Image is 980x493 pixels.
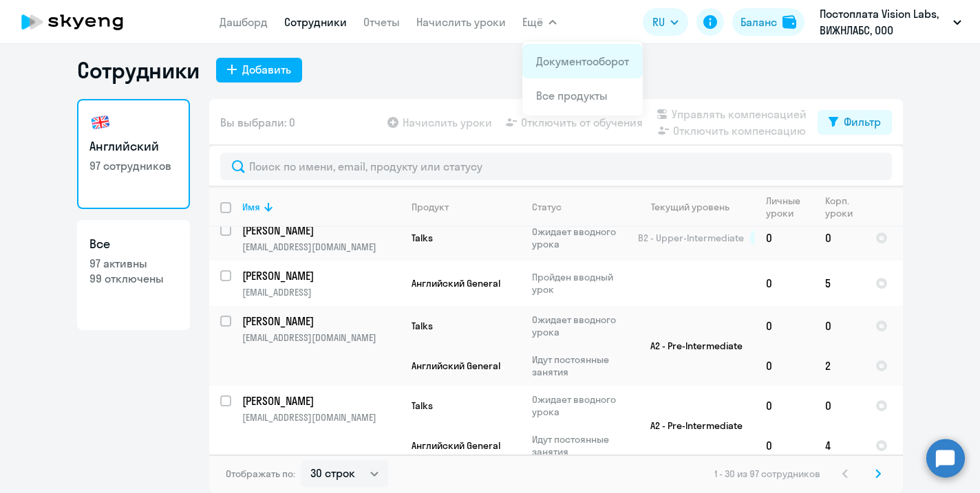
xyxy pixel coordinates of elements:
div: Корп. уроки [825,195,864,219]
a: Отчеты [363,15,400,29]
div: Текущий уровень [651,201,729,213]
p: Идут постоянные занятия [532,433,626,458]
a: Документооборот [536,54,629,68]
div: Баланс [741,14,777,30]
span: Talks [412,232,433,244]
p: [PERSON_NAME] [242,268,398,283]
div: Текущий уровень [638,201,754,213]
span: Вы выбрали: 0 [220,114,295,131]
td: 2 [814,346,864,386]
span: B2 - Upper-Intermediate [638,232,744,244]
p: [PERSON_NAME] [242,223,398,238]
button: RU [643,8,688,36]
a: [PERSON_NAME] [242,393,400,408]
p: Идут постоянные занятия [532,353,626,378]
p: Постоплата Vision Labs, ВИЖНЛАБС, ООО [820,6,948,39]
p: Ожидает вводного урока [532,314,626,338]
td: 0 [755,346,814,386]
a: [PERSON_NAME] [242,268,400,283]
td: 0 [755,386,814,426]
input: Поиск по имени, email, продукту или статусу [220,153,892,180]
p: Ожидает вводного урока [532,226,626,250]
div: Фильтр [844,113,881,130]
td: 5 [814,261,864,306]
button: Балансbalance [732,8,805,36]
p: 99 отключены [89,271,178,286]
td: 0 [814,306,864,346]
td: 0 [755,426,814,465]
td: 0 [755,215,814,261]
button: Добавить [216,58,302,83]
span: Английский General [412,360,500,372]
td: 0 [755,261,814,306]
div: Добавить [242,61,291,78]
a: Все97 активны99 отключены [77,220,190,330]
button: Постоплата Vision Labs, ВИЖНЛАБС, ООО [813,6,968,39]
td: A2 - Pre-Intermediate [627,306,755,386]
span: Talks [412,399,433,412]
a: Все продукты [536,89,608,102]
span: Отображать по: [226,468,295,480]
h3: Английский [89,138,178,155]
a: [PERSON_NAME] [242,223,400,238]
p: [PERSON_NAME] [242,314,398,329]
a: Английский97 сотрудников [77,99,190,209]
p: [PERSON_NAME] [242,393,398,408]
img: english [89,111,111,133]
span: Английский General [412,439,500,452]
p: [EMAIL_ADDRESS][DOMAIN_NAME] [242,411,400,424]
p: Ожидает вводного урока [532,393,626,418]
td: 0 [755,306,814,346]
p: [EMAIL_ADDRESS][DOMAIN_NAME] [242,241,400,253]
p: Пройден вводный урок [532,271,626,296]
p: 97 сотрудников [89,158,178,173]
div: Имя [242,201,400,213]
a: [PERSON_NAME] [242,314,400,329]
span: RU [652,14,665,30]
div: Личные уроки [766,195,813,219]
p: [EMAIL_ADDRESS] [242,286,400,298]
a: Дашборд [220,15,268,29]
td: 0 [814,215,864,261]
span: Английский General [412,277,500,289]
button: Фильтр [818,110,892,135]
h1: Сотрудники [77,56,200,84]
div: Продукт [412,201,449,213]
button: Ещё [522,8,557,36]
img: balance [782,15,796,29]
div: Статус [532,201,562,213]
a: Начислить уроки [416,15,506,29]
div: Имя [242,201,260,213]
td: A2 - Pre-Intermediate [627,386,755,465]
span: Ещё [522,14,543,30]
p: [EMAIL_ADDRESS][DOMAIN_NAME] [242,331,400,344]
td: 0 [814,386,864,426]
span: 1 - 30 из 97 сотрудников [714,468,820,480]
h3: Все [89,235,178,253]
p: 97 активны [89,256,178,271]
td: 4 [814,426,864,465]
span: Talks [412,320,433,332]
a: Сотрудники [284,15,347,29]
